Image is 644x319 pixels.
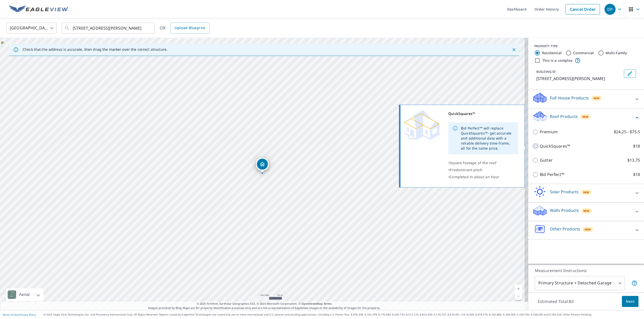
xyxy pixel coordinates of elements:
[448,159,518,166] div: •
[624,70,636,78] button: Edit building 1
[550,207,579,213] p: Walls Products
[20,313,36,316] a: Privacy Policy
[550,226,580,232] p: Other Products
[542,58,573,63] label: This is a complex
[583,190,589,194] span: New
[73,21,144,35] input: Search by address or latitude-longitude
[536,70,556,74] p: BUILDING ID
[450,167,482,172] span: Predominant pitch
[3,313,36,316] p: |
[614,129,640,135] p: $24.25 - $75.5
[540,143,570,149] p: QuickSquares™
[448,110,518,117] div: QuickSquares™
[540,129,558,135] p: Premium
[566,4,600,15] a: Cancel Order
[532,205,640,219] div: Walls ProductsNew
[532,92,640,106] div: Full House ProductsNew
[301,302,323,305] a: OpenStreetMap
[550,189,579,195] p: Solar Products
[631,280,637,286] span: Your report will include the primary structure and a detached garage if one exists.
[633,143,640,149] p: $18
[582,115,589,119] span: New
[550,113,578,119] p: Roof Products
[197,302,332,306] span: © 2025 TomTom, Earthstar Geographics SIO, © 2025 Microsoft Corporation, ©
[532,186,640,200] div: Solar ProductsNew
[404,110,439,140] img: Premium
[540,157,553,163] p: Gutter
[535,268,637,274] p: Measurement Instructions
[585,227,591,231] span: New
[532,110,640,125] div: Roof ProductsNew
[633,171,640,178] p: $18
[532,223,640,237] div: Other ProductsNew
[448,173,518,180] div: •
[324,302,332,305] a: Terms
[593,96,600,100] span: New
[534,44,638,48] div: PROPERTY TYPE
[550,95,589,101] p: Full House Products
[160,23,210,34] div: OR
[461,124,514,153] div: Bid Perfect™ will replace QuickSquares™- get accurate and additional data with a reliable deliver...
[6,21,57,35] div: [GEOGRAPHIC_DATA]
[171,23,209,34] a: Upload Blueprint
[450,160,496,165] span: Square footage of the roof
[622,296,638,307] button: Next
[540,171,564,178] p: Bid Perfect™
[542,50,561,55] label: Residential
[605,4,616,15] div: DP
[583,209,590,213] span: New
[6,288,44,301] div: Aerial
[18,288,31,301] div: Aerial
[573,50,594,55] label: Commercial
[23,47,168,52] p: Check that the address is accurate, then drag the marker over the correct structure.
[627,157,640,163] p: $13.75
[535,276,625,290] div: Primary Structure + Detached Garage
[448,166,518,173] div: •
[606,50,627,55] label: Multi-Family
[515,285,522,292] a: Current Level 17, Zoom In
[515,292,522,300] a: Current Level 17, Zoom Out
[3,313,18,316] a: Terms of Use
[511,46,517,53] button: Close
[256,158,269,173] div: Dropped pin, building 1, Residential property, 3916 S Wesley St Wichita, KS 67227
[9,6,68,13] img: EV Logo
[450,174,499,179] span: Completed in about an hour
[536,76,622,82] p: [STREET_ADDRESS][PERSON_NAME]
[175,25,205,31] span: Upload Blueprint
[534,296,578,307] p: Estimated Total: $0
[44,313,641,316] p: © 2025 Eagle View Technologies, Inc. and Pictometry International Corp. All Rights Reserved. Repo...
[626,298,634,305] span: Next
